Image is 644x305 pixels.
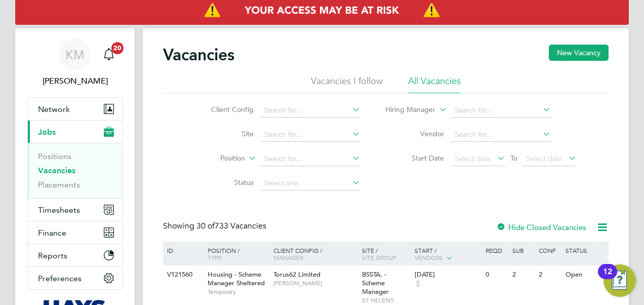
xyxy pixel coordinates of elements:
[311,75,383,93] li: Vacancies I follow
[195,129,254,138] label: Site
[362,270,389,296] span: BSSTA. - Scheme Manager
[187,154,245,164] label: Position
[200,242,271,266] div: Position /
[273,253,303,261] span: Manager
[38,104,70,114] span: Network
[27,75,123,87] span: Katie McPherson
[273,270,320,279] span: Torus62 Limited
[165,242,200,259] div: ID
[208,253,222,261] span: Type
[261,103,360,118] input: Search for...
[563,265,607,284] div: Open
[359,242,413,266] div: Site /
[603,272,612,285] div: 12
[261,128,360,142] input: Search for...
[362,253,396,261] span: Site Group
[27,39,123,87] a: KM[PERSON_NAME]
[65,48,85,61] span: KM
[28,199,122,221] button: Timesheets
[415,271,480,279] div: [DATE]
[261,176,360,190] input: Select one
[38,251,67,260] span: Reports
[526,154,562,163] span: Select date
[415,253,443,261] span: Vendors
[196,221,215,231] span: 30 of
[28,267,122,289] button: Preferences
[603,264,636,297] button: Open Resource Center, 12 new notifications
[28,121,122,143] button: Jobs
[536,265,562,284] div: 2
[412,242,483,267] div: Start /
[563,242,607,259] div: Status
[362,296,410,304] span: ST HELENS
[451,128,551,142] input: Search for...
[38,151,71,161] a: Positions
[415,279,421,288] span: 5
[273,279,357,287] span: [PERSON_NAME]
[496,222,586,232] label: Hide Closed Vacancies
[208,270,265,287] span: Housing - Scheme Manager Sheltered
[38,228,66,238] span: Finance
[549,45,609,61] button: New Vacancy
[195,105,254,114] label: Client Config
[163,221,268,232] div: Showing
[99,39,119,71] a: 20
[28,221,122,244] button: Finance
[483,265,509,284] div: 0
[28,143,122,198] div: Jobs
[208,288,268,296] span: Temporary
[111,42,124,54] span: 20
[483,242,509,259] div: Reqd
[510,242,536,259] div: Sub
[510,265,536,284] div: 2
[408,75,461,93] li: All Vacancies
[38,205,80,215] span: Timesheets
[38,166,75,175] a: Vacancies
[196,221,266,231] span: 733 Vacancies
[38,274,82,283] span: Preferences
[536,242,562,259] div: Conf
[38,180,80,189] a: Placements
[28,244,122,266] button: Reports
[386,129,444,138] label: Vendor
[163,45,234,65] h2: Vacancies
[386,154,444,163] label: Start Date
[261,152,360,166] input: Search for...
[38,127,56,137] span: Jobs
[377,105,435,115] label: Hiring Manager
[507,151,520,165] span: To
[165,265,200,284] div: V121560
[271,242,359,266] div: Client Config /
[195,178,254,187] label: Status
[28,98,122,120] button: Network
[451,103,551,118] input: Search for...
[455,154,491,163] span: Select date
